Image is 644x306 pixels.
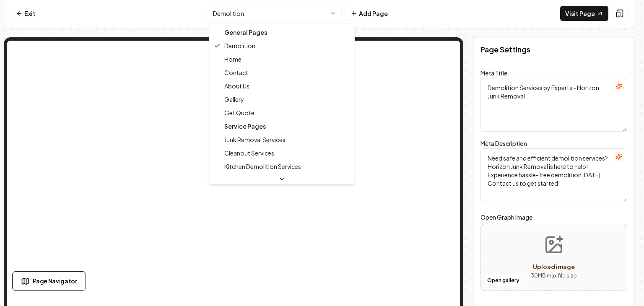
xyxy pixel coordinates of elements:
span: Get Quote [224,109,254,117]
div: General Pages [211,26,353,39]
span: Demolition [224,41,255,50]
span: Kitchen Demolition Services [224,162,301,171]
span: Junk Removal Services [224,135,286,144]
span: Cleanout Services [224,149,274,157]
div: Service Pages [211,119,353,133]
span: Gallery [224,95,244,104]
span: Home [224,55,241,63]
span: Contact [224,68,248,77]
span: About Us [224,82,249,90]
